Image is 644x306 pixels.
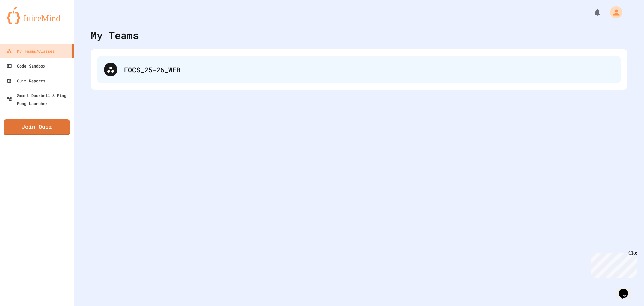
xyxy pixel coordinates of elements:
div: Chat with us now!Close [3,3,46,43]
div: Smart Doorbell & Ping Pong Launcher [7,91,71,107]
div: FOCS_25-26_WEB [97,56,621,83]
div: Code Sandbox [7,62,45,70]
div: Quiz Reports [7,77,45,85]
iframe: chat widget [588,250,637,278]
div: My Account [603,5,624,20]
a: Join Quiz [4,119,70,135]
div: My Teams [91,28,139,43]
div: My Notifications [581,7,603,18]
img: logo-orange.svg [7,7,67,24]
div: My Teams/Classes [7,47,55,55]
iframe: chat widget [616,279,637,299]
div: FOCS_25-26_WEB [124,64,614,75]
